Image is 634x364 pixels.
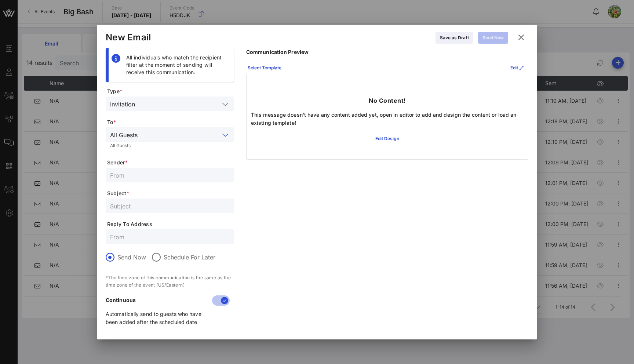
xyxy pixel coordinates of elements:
span: Sender [107,159,234,166]
div: All individuals who match the recipient filter at the moment of sending will receive this communi... [126,54,228,76]
label: Send Now [117,254,146,261]
button: Save as Draft [436,32,473,44]
div: Select Template [248,64,281,72]
div: All Guests [110,132,138,138]
span: Subject [107,190,234,197]
p: This message doesn't have any content added yet, open in editor to add and design the content or ... [251,111,524,127]
span: Type [107,88,234,95]
input: From [110,232,230,241]
button: Send Now [478,32,508,44]
div: All Guests [110,143,230,148]
button: Select Template [243,62,286,74]
button: Edit Design [371,133,404,145]
div: Edit [510,64,524,72]
label: Schedule For Later [164,254,215,261]
input: From [110,170,230,180]
p: Continuous [106,296,214,304]
p: No Content! [369,96,406,105]
p: Automatically send to guests who have been added after the scheduled date [106,310,214,326]
input: Subject [110,201,230,211]
div: Invitation [106,97,234,111]
div: Send Now [482,34,504,41]
div: New Email [106,32,151,43]
p: *The time zone of this communication is the same as the time zone of the event (US/Eastern) [106,274,234,289]
p: Communication Preview [246,48,528,56]
div: Edit Design [375,135,399,142]
div: Save as Draft [440,34,469,41]
div: Invitation [110,101,135,108]
button: Edit [506,62,528,74]
div: All Guests [106,127,234,142]
span: Reply To Address [107,221,234,228]
span: To [107,119,234,126]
